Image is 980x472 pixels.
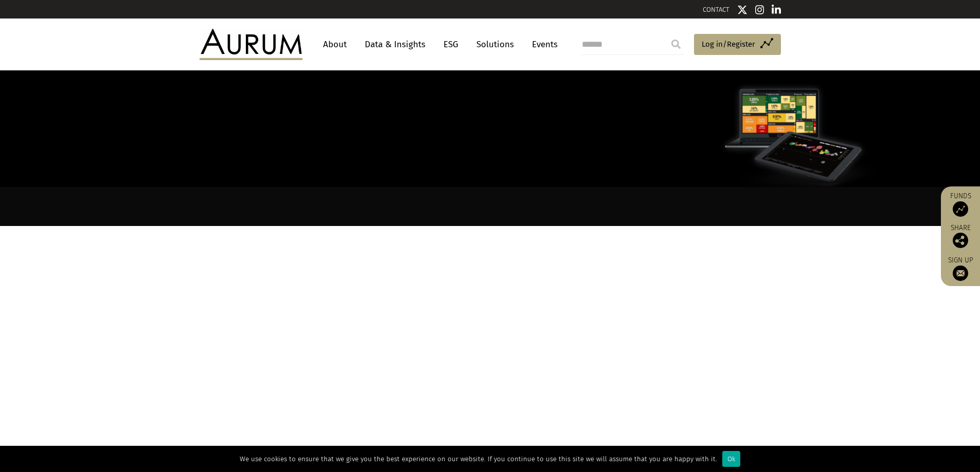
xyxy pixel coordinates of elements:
a: CONTACT [703,6,729,13]
img: Share this post [953,233,968,248]
a: Events [527,35,558,54]
span: Log in/Register [702,38,755,50]
div: Ok [722,451,740,467]
a: Sign up [946,256,975,281]
a: Log in/Register [694,34,781,55]
img: Access Funds [953,201,968,217]
div: Share [946,224,975,248]
a: Funds [946,192,975,217]
img: Linkedin icon [772,5,781,15]
a: About [318,35,352,54]
img: Aurum [200,29,302,60]
input: Submit [666,34,686,54]
a: ESG [438,35,464,54]
img: Instagram icon [755,5,764,15]
a: Data & Insights [360,35,431,54]
img: Twitter icon [737,5,747,15]
a: Solutions [471,35,519,54]
img: Sign up to our newsletter [953,266,968,281]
